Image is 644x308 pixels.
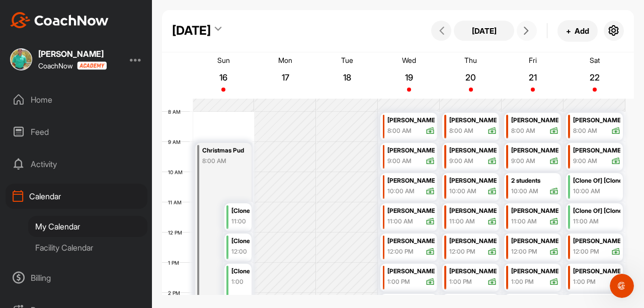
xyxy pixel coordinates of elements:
[276,72,294,83] p: 17
[449,157,473,166] div: 9:00 AM
[511,217,537,226] div: 11:00 AM
[573,115,621,126] div: [PERSON_NAME]
[28,237,147,258] div: Facility Calendar
[573,236,621,247] div: [PERSON_NAME]
[573,175,621,187] div: [Clone Of] [Clone Of] [Clone Of] [Clone Of] [Clone Of] [Clone Of] Troon North [DATE] [DEMOGRAPHIC...
[162,199,192,205] div: 11 AM
[28,216,147,237] div: My Calendar
[162,290,190,296] div: 2 PM
[502,52,563,99] a: November 21, 2025
[511,126,535,135] div: 8:00 AM
[573,205,621,217] div: [Clone Of] [Clone Of] [Clone Of] [Clone Of] [Clone Of] [Clone Of] [Clone Of] Troon North [DATE] [...
[38,50,107,58] div: [PERSON_NAME]
[566,26,571,36] span: +
[387,247,414,256] div: 12:00 PM
[511,205,558,217] div: [PERSON_NAME]
[387,217,413,226] div: 11:00 AM
[462,72,480,83] p: 20
[6,184,147,209] div: Calendar
[529,56,537,64] p: Fri
[449,205,497,217] div: [PERSON_NAME]
[162,260,189,266] div: 1 PM
[400,72,418,83] p: 19
[449,266,497,277] div: [PERSON_NAME]
[231,236,250,247] div: [Clone Of] [Clone Of] Cadet Junior Clinic #2
[202,145,244,157] div: Christmas Pudding Tournament
[449,115,497,126] div: [PERSON_NAME]
[449,187,476,196] div: 10:00 AM
[172,22,211,40] div: [DATE]
[511,187,538,196] div: 10:00 AM
[573,157,597,166] div: 9:00 AM
[464,56,477,64] p: Thu
[231,247,250,265] div: 12:00 PM
[449,217,475,226] div: 11:00 AM
[563,52,625,99] a: November 22, 2025
[162,139,191,145] div: 9 AM
[524,72,542,83] p: 21
[341,56,353,64] p: Tue
[10,48,32,70] img: square_a46ac4f4ec101cf76bbee5dc33b5f0e3.jpg
[387,126,412,135] div: 8:00 AM
[387,175,435,187] div: [PERSON_NAME]
[573,145,621,157] div: [PERSON_NAME]
[6,87,147,112] div: Home
[217,56,230,64] p: Sun
[610,274,634,298] iframe: Intercom live chat
[573,247,599,256] div: 12:00 PM
[402,56,416,64] p: Wed
[387,145,435,157] div: [PERSON_NAME]
[6,265,147,290] div: Billing
[449,236,497,247] div: [PERSON_NAME]
[449,175,497,187] div: [PERSON_NAME]
[214,72,232,83] p: 16
[511,266,558,277] div: [PERSON_NAME]
[449,126,473,135] div: 8:00 AM
[511,157,535,166] div: 9:00 AM
[231,205,250,217] div: [Clone Of] Cadet Junior Clinic
[38,61,107,70] div: CoachNow
[573,126,597,135] div: 8:00 AM
[6,151,147,177] div: Activity
[449,145,497,157] div: [PERSON_NAME]
[387,115,435,126] div: [PERSON_NAME]
[449,277,472,286] div: 1:00 PM
[338,72,356,83] p: 18
[511,115,558,126] div: [PERSON_NAME]
[590,56,600,64] p: Sat
[511,247,537,256] div: 12:00 PM
[449,247,475,256] div: 12:00 PM
[316,52,378,99] a: November 18, 2025
[162,169,193,175] div: 10 AM
[387,277,410,286] div: 1:00 PM
[6,119,147,144] div: Feed
[231,217,250,235] div: 11:00 AM
[193,52,255,99] a: November 16, 2025
[231,277,250,295] div: 1:00 PM
[278,56,292,64] p: Mon
[387,187,415,196] div: 10:00 AM
[573,277,596,286] div: 1:00 PM
[557,20,598,42] button: +Add
[511,236,558,247] div: [PERSON_NAME]
[387,157,412,166] div: 9:00 AM
[378,52,440,99] a: November 19, 2025
[77,61,107,70] img: CoachNow acadmey
[162,229,192,236] div: 12 PM
[511,145,558,157] div: [PERSON_NAME]
[231,266,250,277] div: [Clone Of] Cadet-Masters Junior Clinic #1
[202,157,244,166] div: 8:00 AM
[387,205,435,217] div: [PERSON_NAME]
[387,236,435,247] div: [PERSON_NAME]
[511,277,534,286] div: 1:00 PM
[573,217,621,226] div: 11:00 AM
[573,266,621,277] div: [PERSON_NAME]
[586,72,604,83] p: 22
[387,266,435,277] div: [PERSON_NAME]
[162,109,191,115] div: 8 AM
[511,175,558,187] div: 2 students
[255,52,316,99] a: November 17, 2025
[10,12,109,28] img: CoachNow
[440,52,502,99] a: November 20, 2025
[573,187,621,196] div: 10:00 AM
